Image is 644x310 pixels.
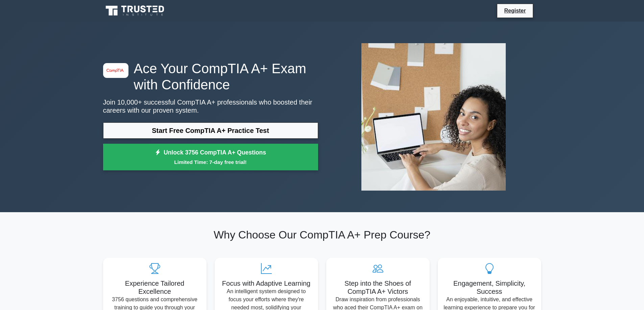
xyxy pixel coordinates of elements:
[443,279,536,295] h5: Engagement, Simplicity, Success
[103,228,541,241] h2: Why Choose Our CompTIA A+ Prep Course?
[220,279,313,287] h5: Focus with Adaptive Learning
[112,158,310,166] small: Limited Time: 7-day free trial!
[103,122,318,139] a: Start Free CompTIA A+ Practice Test
[103,60,318,93] h1: Ace Your CompTIA A+ Exam with Confidence
[500,6,530,15] a: Register
[109,279,201,295] h5: Experience Tailored Excellence
[103,98,318,114] p: Join 10,000+ successful CompTIA A+ professionals who boosted their careers with our proven system.
[103,144,318,171] a: Unlock 3756 CompTIA A+ QuestionsLimited Time: 7-day free trial!
[332,279,424,295] h5: Step into the Shoes of CompTIA A+ Victors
